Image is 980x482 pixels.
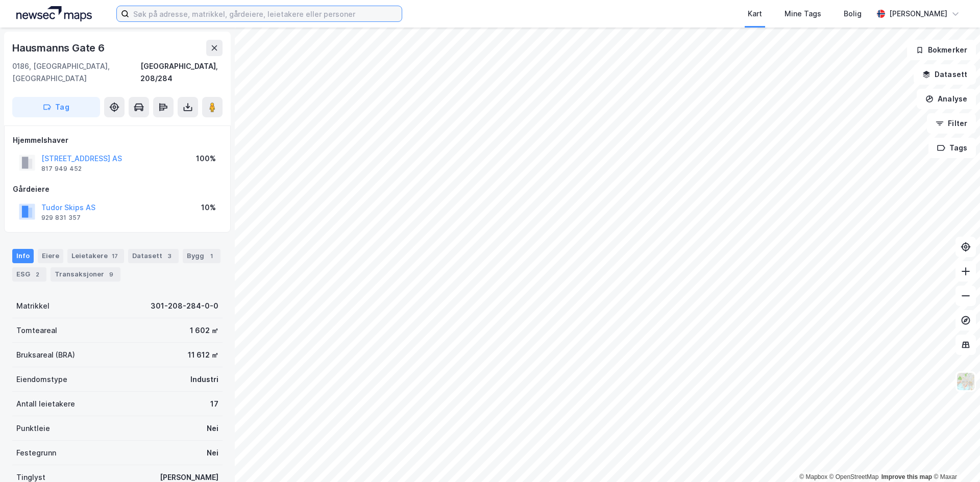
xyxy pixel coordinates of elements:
div: 2 [32,269,42,280]
div: 3 [164,251,175,261]
button: Filter [927,113,976,134]
div: 100% [196,153,216,165]
div: 929 831 357 [41,214,81,222]
div: Bruksareal (BRA) [16,349,75,361]
div: [PERSON_NAME] [889,8,947,20]
div: Tomteareal [16,324,57,337]
div: ESG [12,267,46,282]
input: Søk på adresse, matrikkel, gårdeiere, leietakere eller personer [129,6,402,21]
div: Kontrollprogram for chat [929,433,980,482]
div: 10% [201,201,216,214]
a: OpenStreetMap [829,473,879,480]
div: 817 949 452 [41,165,82,173]
div: Kart [748,8,762,20]
div: Antall leietakere [16,398,75,410]
div: [GEOGRAPHIC_DATA], 208/284 [140,60,223,85]
div: Nei [207,447,218,459]
div: Gårdeiere [13,183,222,195]
img: Z [956,372,975,391]
div: Bygg [183,249,220,263]
div: Eiere [38,249,63,263]
button: Tag [12,97,100,117]
div: Mine Tags [785,8,821,20]
div: Eiendomstype [16,373,67,386]
div: Hausmanns Gate 6 [12,40,107,56]
div: Transaksjoner [51,267,120,282]
iframe: Chat Widget [929,433,980,482]
div: 301-208-284-0-0 [151,300,218,312]
button: Tags [928,138,976,158]
button: Analyse [917,89,976,109]
div: Leietakere [67,249,124,263]
div: Info [12,249,34,263]
div: Festegrunn [16,447,56,459]
a: Mapbox [799,473,827,480]
button: Bokmerker [907,40,976,60]
div: Bolig [844,8,862,20]
button: Datasett [914,64,976,85]
div: 9 [106,269,116,280]
div: 1 602 ㎡ [190,324,218,337]
div: Punktleie [16,422,50,435]
div: 0186, [GEOGRAPHIC_DATA], [GEOGRAPHIC_DATA] [12,60,140,85]
div: Hjemmelshaver [13,134,222,146]
a: Improve this map [881,473,932,480]
div: Nei [207,422,218,435]
div: 11 612 ㎡ [188,349,218,361]
img: logo.a4113a55bc3d86da70a041830d287a7e.svg [16,6,92,21]
div: 17 [110,251,120,261]
div: 1 [206,251,216,261]
div: Matrikkel [16,300,50,312]
div: Industri [190,373,218,386]
div: Datasett [128,249,179,263]
div: 17 [210,398,218,410]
